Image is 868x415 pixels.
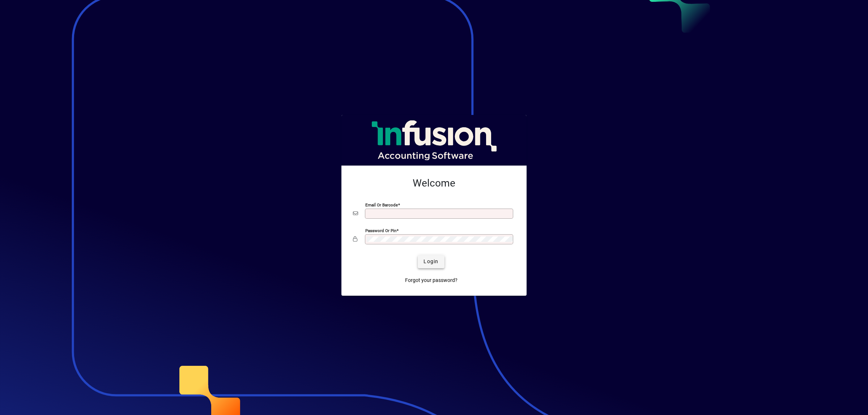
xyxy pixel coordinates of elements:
mat-label: Email or Barcode [365,202,398,207]
mat-label: Password or Pin [365,228,396,233]
button: Login [418,255,444,268]
a: Forgot your password? [402,274,460,287]
h2: Welcome [353,177,515,189]
span: Login [424,258,438,265]
span: Forgot your password? [405,277,458,284]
